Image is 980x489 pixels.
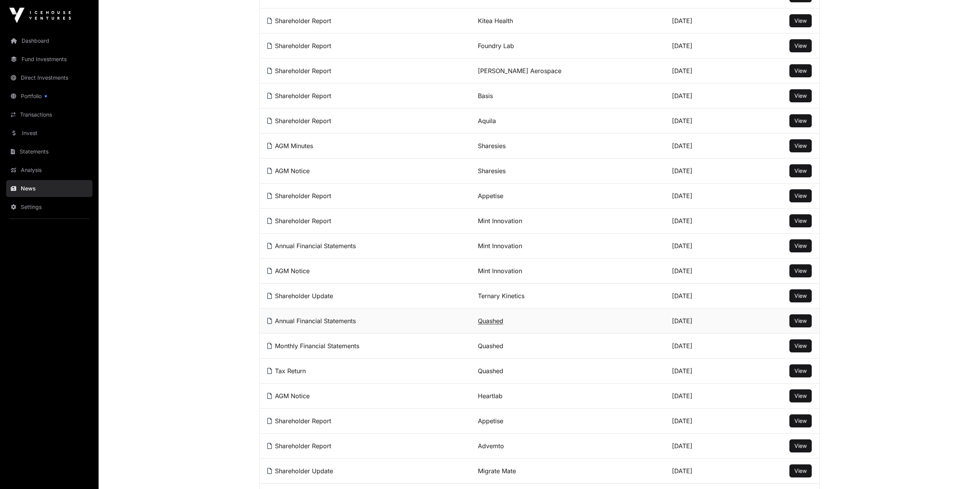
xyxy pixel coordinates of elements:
[794,417,807,424] span: View
[794,217,807,224] span: View
[794,342,807,349] span: View
[789,314,812,327] button: View
[478,392,503,400] a: Heartlab
[478,42,514,50] a: Foundry Lab
[664,384,745,409] td: [DATE]
[267,242,356,250] a: Annual Financial Statements
[478,292,524,300] a: Ternary Kinetics
[478,92,493,100] a: Basis
[267,467,333,475] a: Shareholder Update
[478,242,522,250] a: Mint Innovation
[267,92,331,100] a: Shareholder Report
[789,414,812,427] button: View
[664,184,745,209] td: [DATE]
[478,267,522,275] a: Mint Innovation
[267,42,331,50] a: Shareholder Report
[789,89,812,102] button: View
[478,17,513,25] a: Kitea Health
[794,67,807,74] span: View
[794,167,807,174] span: View
[794,117,807,124] span: View
[664,309,745,334] td: [DATE]
[789,14,812,27] button: View
[789,439,812,452] button: View
[6,162,92,179] a: Analysis
[478,217,522,225] a: Mint Innovation
[478,417,503,425] a: Appetise
[794,292,807,299] span: View
[794,342,807,350] a: View
[664,8,745,33] td: [DATE]
[478,67,561,75] a: [PERSON_NAME] Aerospace
[664,284,745,309] td: [DATE]
[794,267,807,274] span: View
[789,364,812,377] button: View
[794,142,807,150] a: View
[794,17,807,25] a: View
[794,367,807,374] span: View
[478,467,516,475] a: Migrate Mate
[478,117,496,125] a: Aquila
[267,317,356,325] a: Annual Financial Statements
[6,51,92,68] a: Fund Investments
[664,33,745,58] td: [DATE]
[6,125,92,142] a: Invest
[6,106,92,123] a: Transactions
[794,367,807,375] a: View
[267,217,331,225] a: Shareholder Report
[664,359,745,384] td: [DATE]
[6,199,92,215] a: Settings
[664,159,745,184] td: [DATE]
[478,192,503,200] a: Appetise
[794,317,807,324] span: View
[794,167,807,175] a: View
[267,142,313,150] a: AGM Minutes
[6,180,92,197] a: News
[6,32,92,49] a: Dashboard
[794,67,807,75] a: View
[478,317,503,325] a: Quashed
[794,242,807,250] a: View
[794,92,807,100] a: View
[664,134,745,159] td: [DATE]
[794,267,807,275] a: View
[794,467,807,475] a: View
[794,392,807,399] span: View
[789,64,812,77] button: View
[478,442,504,450] a: Advemto
[664,83,745,108] td: [DATE]
[664,209,745,234] td: [DATE]
[789,39,812,52] button: View
[478,367,503,375] a: Quashed
[789,114,812,127] button: View
[794,217,807,225] a: View
[267,67,331,75] a: Shareholder Report
[267,367,306,375] a: Tax Return
[794,42,807,50] a: View
[794,317,807,325] a: View
[794,442,807,450] a: View
[267,292,333,300] a: Shareholder Update
[9,8,71,23] img: Icehouse Ventures Logo
[794,467,807,474] span: View
[794,417,807,425] a: View
[794,142,807,149] span: View
[789,239,812,252] button: View
[6,88,92,105] a: Portfolio
[664,58,745,83] td: [DATE]
[267,117,331,125] a: Shareholder Report
[794,392,807,400] a: View
[794,292,807,300] a: View
[267,442,331,450] a: Shareholder Report
[794,42,807,49] span: View
[664,334,745,359] td: [DATE]
[6,143,92,160] a: Statements
[478,167,506,175] a: Sharesies
[267,167,310,175] a: AGM Notice
[789,164,812,177] button: View
[267,417,331,425] a: Shareholder Report
[941,452,980,489] iframe: Chat Widget
[794,92,807,99] span: View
